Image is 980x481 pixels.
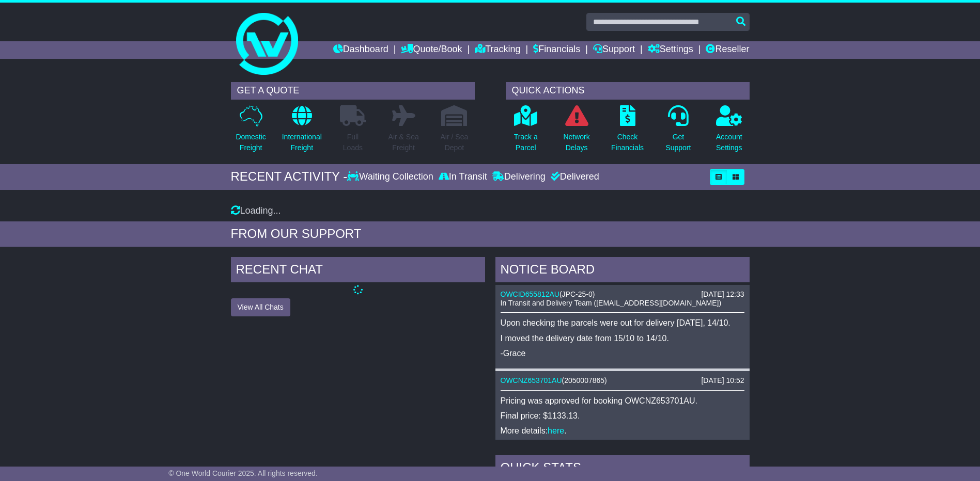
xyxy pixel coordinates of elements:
[563,132,589,153] p: Network Delays
[501,318,744,328] p: Upon checking the parcels were out for delivery [DATE], 14/10.
[231,82,475,100] div: GET A QUOTE
[501,290,559,298] a: OWCID655812AU
[231,227,750,242] div: FROM OUR SUPPORT
[548,171,599,183] div: Delivered
[333,41,388,59] a: Dashboard
[548,426,564,435] a: here
[665,132,691,153] p: Get Support
[501,396,744,406] p: Pricing was approved for booking OWCNZ653701AU.
[501,348,744,358] p: -Grace
[231,298,290,316] button: View All Chats
[501,426,744,436] p: More details: .
[611,132,644,153] p: Check Financials
[282,132,322,153] p: International Freight
[501,376,562,384] a: OWCNZ653701AU
[701,376,744,385] div: [DATE] 10:52
[168,469,318,477] span: © One World Courier 2025. All rights reserved.
[501,333,744,343] p: I moved the delivery date from 15/10 to 14/10.
[490,171,548,183] div: Delivering
[501,376,744,385] div: ( )
[564,376,604,384] span: 2050007865
[533,41,580,59] a: Financials
[401,41,462,59] a: Quote/Book
[593,41,635,59] a: Support
[340,132,366,153] p: Full Loads
[495,257,750,285] div: NOTICE BOARD
[648,41,693,59] a: Settings
[231,205,750,217] div: Loading...
[235,105,266,159] a: DomesticFreight
[514,105,538,159] a: Track aParcel
[282,105,322,159] a: InternationalFreight
[441,132,469,153] p: Air / Sea Depot
[436,171,490,183] div: In Transit
[716,132,742,153] p: Account Settings
[715,105,743,159] a: AccountSettings
[562,290,593,298] span: JPC-25-0
[665,105,691,159] a: GetSupport
[501,299,722,307] span: In Transit and Delivery Team ([EMAIL_ADDRESS][DOMAIN_NAME])
[347,171,435,183] div: Waiting Collection
[501,411,744,421] p: Final price: $1133.13.
[563,105,590,159] a: NetworkDelays
[706,41,749,59] a: Reseller
[701,290,744,299] div: [DATE] 12:33
[475,41,520,59] a: Tracking
[231,169,348,184] div: RECENT ACTIVITY -
[514,132,538,153] p: Track a Parcel
[506,82,750,100] div: QUICK ACTIONS
[388,132,419,153] p: Air & Sea Freight
[611,105,644,159] a: CheckFinancials
[231,257,485,285] div: RECENT CHAT
[236,132,266,153] p: Domestic Freight
[501,290,744,299] div: ( )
